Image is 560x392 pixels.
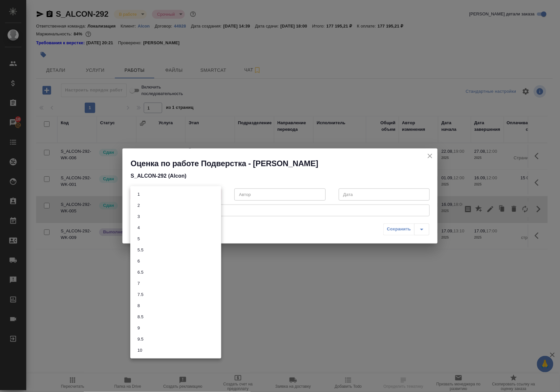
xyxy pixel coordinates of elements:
button: 9.5 [136,336,145,343]
button: 8 [136,302,142,309]
button: 6.5 [136,269,145,276]
button: 5 [136,235,142,243]
button: 8.5 [136,313,145,321]
button: 10 [136,347,144,354]
button: 5.5 [136,246,145,254]
button: 7.5 [136,291,145,298]
button: 9 [136,324,142,332]
button: 1 [136,191,142,198]
button: 2 [136,202,142,209]
button: 3 [136,213,142,220]
button: 6 [136,258,142,265]
button: 4 [136,224,142,231]
button: 7 [136,280,142,287]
